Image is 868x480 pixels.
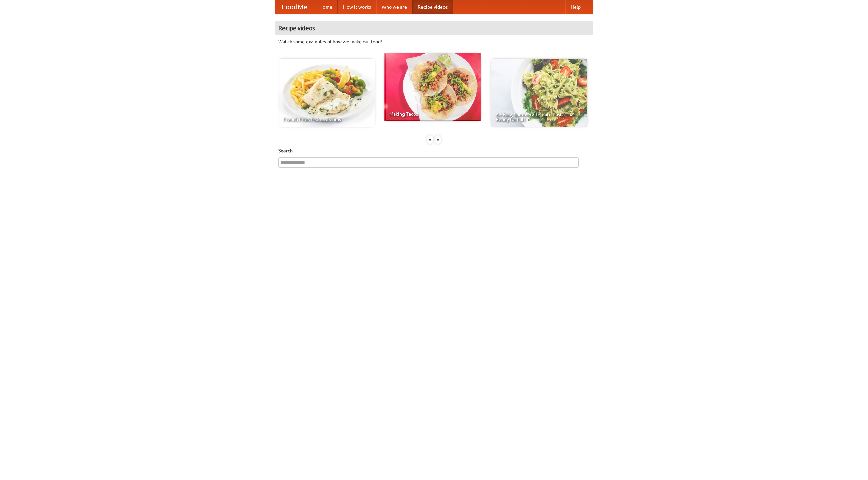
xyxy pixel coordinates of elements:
[314,0,338,14] a: Home
[389,112,476,116] span: Making Tacos
[496,112,583,122] span: An Easy, Summery Tomato Pasta That's Ready for Fall
[435,135,441,144] div: »
[275,0,314,14] a: FoodMe
[338,0,376,14] a: How it works
[278,59,375,127] a: French Fries Fish and Chips
[283,117,370,122] span: French Fries Fish and Chips
[491,59,587,127] a: An Easy, Summery Tomato Pasta That's Ready for Fall
[278,147,590,154] h5: Search
[565,0,586,14] a: Help
[412,0,453,14] a: Recipe videos
[427,135,433,144] div: «
[275,21,593,35] h4: Recipe videos
[278,38,590,45] p: Watch some examples of how we make our food!
[384,53,481,121] a: Making Tacos
[376,0,412,14] a: Who we are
